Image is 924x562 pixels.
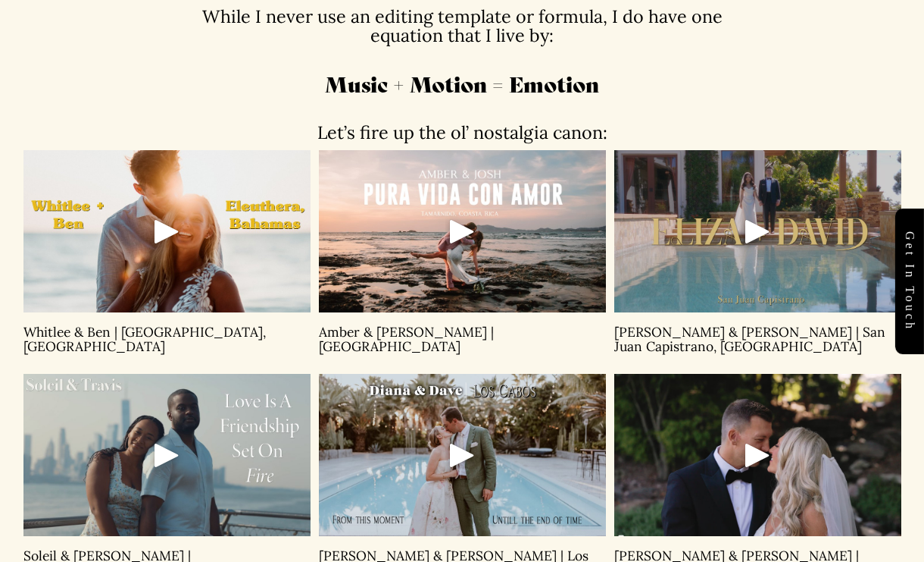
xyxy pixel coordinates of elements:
[614,325,901,353] p: [PERSON_NAME] & [PERSON_NAME] | San Juan Capistrano, [GEOGRAPHIC_DATA]
[739,213,776,250] div: Play
[171,70,754,99] h3: Music + Motion = Emotion
[444,437,480,473] div: Play
[895,209,924,354] a: Get in touch
[319,325,606,353] p: Amber & [PERSON_NAME] | [GEOGRAPHIC_DATA]
[148,213,185,250] div: Play
[171,7,754,46] p: While I never use an editing template or formula, I do have one equation that I live by:
[23,325,311,353] p: Whitlee & Ben | [GEOGRAPHIC_DATA], [GEOGRAPHIC_DATA]
[171,123,754,143] p: Let’s fire up the ol’ nostalgia canon:
[739,437,776,473] div: Play
[444,213,480,250] div: Play
[148,437,185,473] div: Play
